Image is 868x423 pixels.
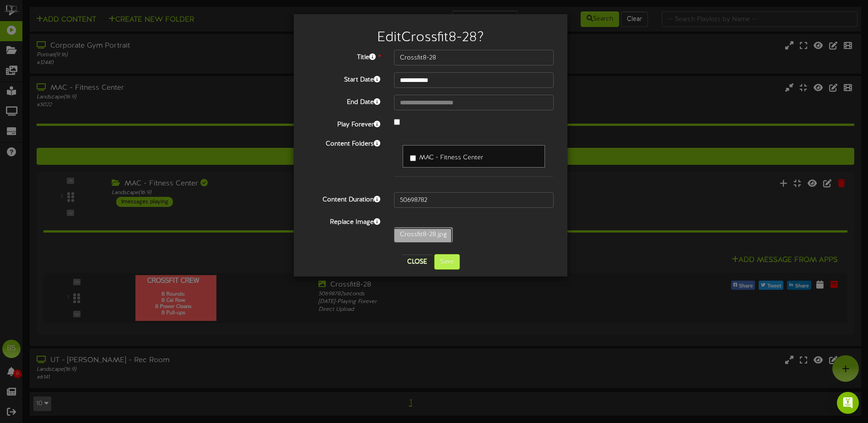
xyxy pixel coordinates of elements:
[307,30,554,45] h2: Edit Crossfit8-28 ?
[394,50,554,65] input: Title
[301,95,387,107] label: End Date
[419,154,483,161] span: MAC - Fitness Center
[301,136,387,149] label: Content Folders
[301,117,387,130] label: Play Forever
[301,50,387,62] label: Title
[301,215,387,227] label: Replace Image
[301,72,387,85] label: Start Date
[394,192,554,208] input: 15
[837,392,859,414] div: Open Intercom Messenger
[402,255,432,269] button: Close
[434,254,460,270] button: Save
[410,155,416,161] input: MAC - Fitness Center
[301,192,387,205] label: Content Duration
